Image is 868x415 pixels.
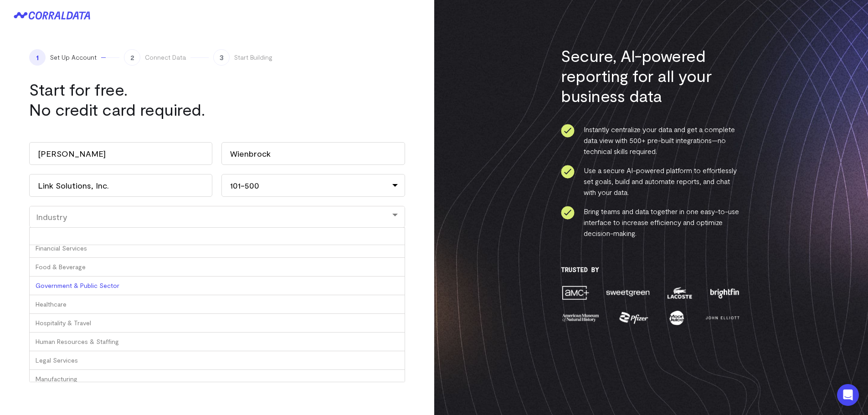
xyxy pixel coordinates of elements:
[50,53,97,62] span: Set Up Account
[29,79,266,119] h1: Start for free. No credit card required.
[561,266,741,273] h3: Trusted By
[213,49,230,66] span: 3
[30,370,405,389] div: Manufacturing
[561,206,741,239] li: Bring teams and data together in one easy-to-use interface to increase efficiency and optimize de...
[145,53,186,62] span: Connect Data
[30,228,405,245] input: Industry
[36,212,398,222] div: Industry
[30,314,405,333] div: Hospitality & Travel
[30,258,405,277] div: Food & Beverage
[561,124,741,157] li: Instantly centralize your data and get a complete data view with 500+ pre-built integrations—no t...
[29,49,46,66] span: 1
[29,142,212,165] input: First Name
[29,174,212,197] input: Company Name
[561,46,741,106] h3: Secure, AI-powered reporting for all your business data
[30,351,405,370] div: Legal Services
[30,277,405,295] div: Government & Public Sector
[30,295,405,314] div: Healthcare
[124,49,140,66] span: 2
[30,333,405,351] div: Human Resources & Staffing
[221,174,405,197] div: 101-500
[221,142,405,165] input: Last Name
[837,384,859,406] div: Open Intercom Messenger
[30,239,405,258] div: Financial Services
[234,53,272,62] span: Start Building
[561,165,741,198] li: Use a secure AI-powered platform to effortlessly set goals, build and automate reports, and chat ...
